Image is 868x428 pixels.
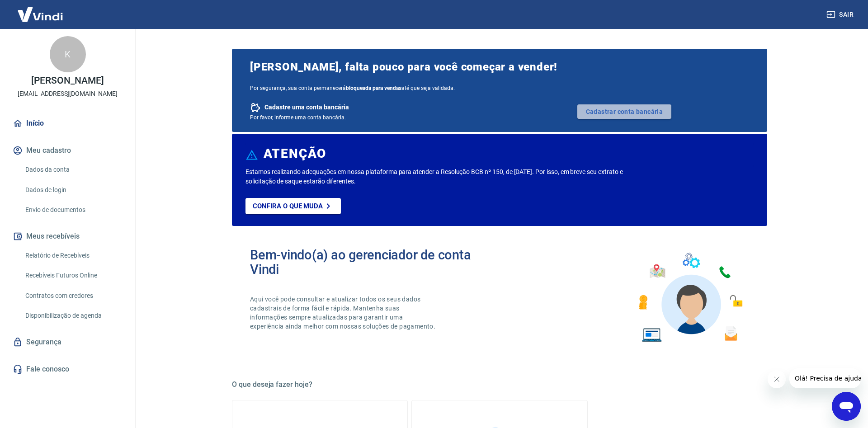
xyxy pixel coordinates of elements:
a: Fale conosco [11,359,124,379]
p: [EMAIL_ADDRESS][DOMAIN_NAME] [18,89,118,99]
a: Segurança [11,332,124,352]
b: bloqueada para vendas [346,85,401,91]
img: Imagem de um avatar masculino com diversos icones exemplificando as funcionalidades do gerenciado... [631,248,749,348]
button: Meu cadastro [11,141,124,160]
div: K [50,36,86,72]
a: Envio de documentos [22,201,124,219]
p: Estamos realizando adequações em nossa plataforma para atender a Resolução BCB nº 150, de [DATE].... [245,167,652,186]
iframe: Botão para abrir a janela de mensagens [832,392,861,421]
button: Sair [825,6,857,23]
span: Por favor, informe uma conta bancária. [250,114,346,121]
span: Olá! Precisa de ajuda? [5,6,76,14]
a: Cadastrar conta bancária [577,104,671,119]
p: Confira o que muda [253,202,323,210]
span: Por segurança, sua conta permanecerá até que seja validada. [250,85,749,91]
a: Recebíveis Futuros Online [22,266,124,285]
p: [PERSON_NAME] [31,76,104,85]
a: Disponibilização de agenda [22,306,124,325]
p: Aqui você pode consultar e atualizar todos os seus dados cadastrais de forma fácil e rápida. Mant... [250,295,437,331]
iframe: Fechar mensagem [768,370,786,388]
h6: ATENÇÃO [264,149,326,158]
h2: Bem-vindo(a) ao gerenciador de conta Vindi [250,248,500,277]
a: Dados da conta [22,160,124,179]
span: [PERSON_NAME], falta pouco para você começar a vender! [250,60,749,74]
a: Contratos com credores [22,287,124,305]
h5: O que deseja fazer hoje? [232,380,767,389]
button: Meus recebíveis [11,226,124,246]
a: Confira o que muda [245,198,341,214]
span: Cadastre uma conta bancária [264,103,349,112]
iframe: Mensagem da empresa [789,368,861,388]
a: Dados de login [22,181,124,199]
a: Relatório de Recebíveis [22,246,124,265]
a: Início [11,113,124,133]
img: Vindi [11,0,70,28]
